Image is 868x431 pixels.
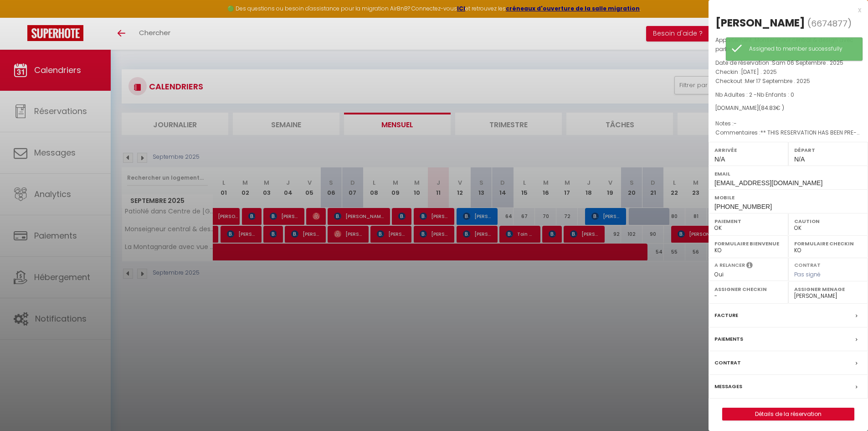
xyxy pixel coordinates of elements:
span: Pas signé [794,270,821,278]
span: [DATE] . 2025 [741,68,777,76]
p: Checkin : [715,68,861,77]
span: 6674877 [811,18,847,29]
div: Assigned to member successfully [749,45,853,53]
label: Formulaire Checkin [794,239,862,248]
span: Mer 17 Septembre . 2025 [745,77,810,85]
span: Nb Enfants : 0 [757,91,794,99]
span: 84.83 [761,104,776,112]
label: Messages [714,382,742,391]
label: Assigner Checkin [714,285,782,294]
label: Assigner Menage [794,285,862,294]
p: Notes : [715,119,861,128]
span: N/A [794,156,805,163]
label: Arrivée [714,145,782,155]
i: Sélectionner OUI si vous souhaiter envoyer les séquences de messages post-checkout [746,261,753,271]
label: Formulaire Bienvenue [714,239,782,248]
label: Départ [794,145,862,155]
div: x [709,5,861,16]
span: [PHONE_NUMBER] [714,203,772,210]
div: [PERSON_NAME] [715,16,805,30]
a: Détails de la réservation [723,408,854,420]
label: Contrat [714,358,741,368]
label: Paiement [714,217,782,226]
div: [DOMAIN_NAME] [715,104,861,113]
p: Checkout : [715,77,861,86]
label: Caution [794,217,862,226]
label: Mobile [714,193,862,202]
span: Monseigneur central & design avec parking [715,36,853,53]
span: Sam 06 Septembre . 2025 [772,59,843,67]
span: ( ) [807,17,852,30]
button: Ouvrir le widget de chat LiveChat [7,4,35,31]
span: N/A [714,156,725,163]
label: A relancer [714,261,745,269]
p: Commentaires : [715,128,861,137]
label: Paiements [714,334,743,344]
label: Email [714,169,862,178]
span: [EMAIL_ADDRESS][DOMAIN_NAME] [714,179,822,187]
label: Contrat [794,261,821,267]
label: Facture [714,311,738,320]
p: Appartement : [715,36,861,54]
span: ( € ) [759,104,784,112]
p: Date de réservation : [715,58,861,68]
iframe: Chat [829,390,861,424]
span: - [734,119,737,127]
button: Détails de la réservation [722,408,854,421]
span: Nb Adultes : 2 - [715,91,794,99]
